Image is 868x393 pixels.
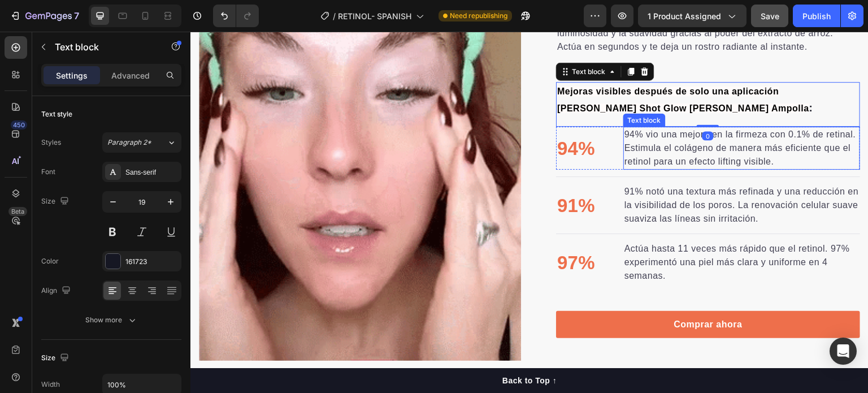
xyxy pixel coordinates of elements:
[450,11,507,21] span: Need republishing
[751,5,788,27] button: Save
[380,34,418,45] div: Text block
[56,70,88,81] p: Settings
[55,40,151,54] p: Text block
[367,55,619,81] span: Mejoras visibles después de solo una aplicación [PERSON_NAME] Shot Glow [PERSON_NAME] Ampolla
[107,137,151,148] span: Paragraph 2*
[41,194,71,209] div: Size
[190,32,868,393] iframe: Design area
[125,167,179,178] div: Sans-serif
[333,10,336,22] span: /
[125,257,179,267] div: 161723
[41,137,61,148] div: Styles
[74,9,79,23] p: 7
[111,70,150,81] p: Advanced
[8,207,27,216] div: Beta
[85,314,138,326] div: Show more
[435,83,473,93] div: Text block
[483,286,552,300] p: Comprar ahora
[41,109,72,119] div: Text style
[434,96,669,137] p: 94% vio una mejora en la firmeza con 0.1% de retinal. Estimula el colágeno de manera más eficient...
[41,379,60,390] div: Width
[802,10,831,22] div: Publish
[512,100,523,109] div: 0
[41,283,73,299] div: Align
[41,351,71,366] div: Size
[638,5,747,27] button: 1 product assigned
[367,160,405,188] p: 91%
[5,5,84,27] button: 7
[366,279,670,306] a: Comprar ahora
[434,153,669,194] p: 91% notó una textura más refinada y una reducción en la visibilidad de los poros. La renovación c...
[213,5,259,27] div: Undo/Redo
[102,132,181,153] button: Paragraph 2*
[648,10,721,22] span: 1 product assigned
[367,51,669,85] p: :
[41,310,181,330] button: Show more
[11,120,27,129] div: 450
[830,338,857,365] div: Open Intercom Messenger
[41,167,55,177] div: Font
[312,343,366,355] div: Back to Top ↑
[793,5,840,27] button: Publish
[41,256,59,266] div: Color
[367,217,405,245] p: 97%
[761,11,779,21] span: Save
[338,10,411,22] span: RETINOL- SPANISH
[434,210,669,251] p: Actúa hasta 11 veces más rápido que el retinol. 97% experimentó una piel más clara y uniforme en ...
[367,103,405,131] p: 94%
